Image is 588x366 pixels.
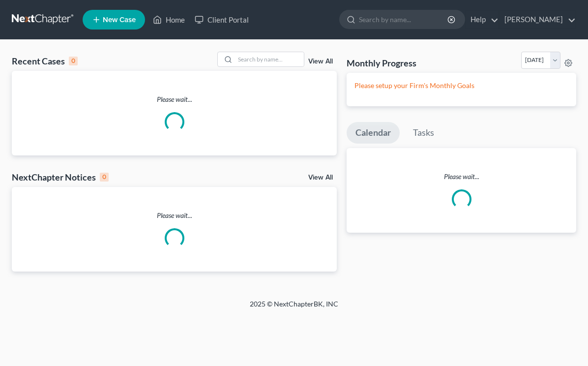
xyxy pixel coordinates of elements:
[58,299,530,317] div: 2025 © NextChapterBK, INC
[308,58,333,65] a: View All
[466,11,499,29] a: Help
[12,211,337,220] p: Please wait...
[359,10,449,29] input: Search by name...
[12,55,78,67] div: Recent Cases
[69,57,78,65] div: 0
[347,122,400,144] a: Calendar
[347,57,416,69] h3: Monthly Progress
[12,171,109,183] div: NextChapter Notices
[354,81,568,91] p: Please setup your Firm's Monthly Goals
[100,173,109,182] div: 0
[347,172,576,182] p: Please wait...
[404,122,443,144] a: Tasks
[103,16,136,24] span: New Case
[308,174,333,181] a: View All
[190,11,254,29] a: Client Portal
[500,11,576,29] a: [PERSON_NAME]
[235,52,304,66] input: Search by name...
[148,11,190,29] a: Home
[12,94,337,104] p: Please wait...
